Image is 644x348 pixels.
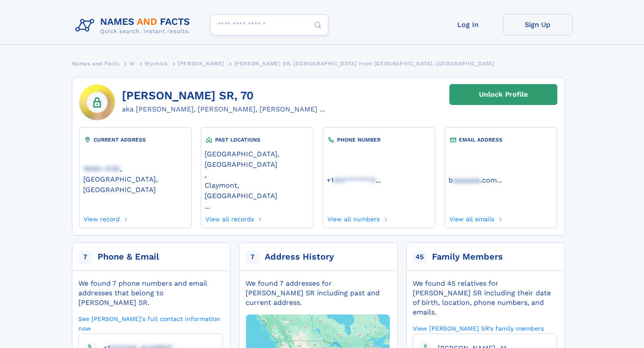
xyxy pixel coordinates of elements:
a: View all numbers [327,213,380,223]
div: CURRENT ADDRESS [83,135,188,144]
a: Sign Up [503,14,573,35]
input: search input [210,14,328,35]
div: Address History [265,251,334,263]
span: 7 [78,250,92,264]
div: Phone & Email [98,251,159,263]
span: W [129,61,135,67]
div: PAST LOCATIONS [205,135,309,144]
a: Claymont, [GEOGRAPHIC_DATA] [205,180,309,200]
button: Search Button [307,14,328,36]
span: 7 [246,250,260,264]
a: [PERSON_NAME] [178,58,224,69]
a: View record [83,213,120,223]
a: View [PERSON_NAME] SR's family members [413,324,544,332]
h1: [PERSON_NAME] SR, 70 [122,89,325,102]
a: Names and Facts [72,58,120,69]
img: Logo Names and Facts [72,14,197,37]
span: 45 [413,250,427,264]
span: 19061-4120 [83,165,120,173]
a: ... [205,202,309,210]
a: See [PERSON_NAME]'s full contact information now [78,314,223,332]
a: W [129,58,135,69]
a: ... [448,176,553,184]
div: Family Members [432,251,503,263]
div: We found 45 relatives for [PERSON_NAME] SR including their date of birth, location, phone numbers... [413,279,557,317]
div: PHONE NUMBER [327,135,431,144]
a: View all emails [448,213,494,223]
div: We found 7 phone numbers and email addresses that belong to [PERSON_NAME] SR. [78,279,223,307]
div: , [205,144,309,213]
div: We found 7 addresses for [PERSON_NAME] SR including past and current address. [246,279,390,307]
a: ... [327,176,431,184]
span: [PERSON_NAME] SR, [DEMOGRAPHIC_DATA] from [GEOGRAPHIC_DATA], [GEOGRAPHIC_DATA] [234,61,495,67]
a: Unlock Profile [449,84,557,105]
a: [GEOGRAPHIC_DATA], [GEOGRAPHIC_DATA] [205,149,309,169]
div: EMAIL ADDRESS [448,135,553,144]
a: 19061-4120, [GEOGRAPHIC_DATA], [GEOGRAPHIC_DATA] [83,164,188,194]
span: aaaaaaa [453,176,480,184]
span: [PERSON_NAME] [178,61,224,67]
a: View all records [205,213,254,223]
a: Wychick [145,58,168,69]
div: aka [PERSON_NAME], [PERSON_NAME], [PERSON_NAME] ... [122,104,325,115]
div: Unlock Profile [479,84,528,105]
a: Log In [433,14,503,35]
span: Wychick [145,61,168,67]
a: baaaaaaa.com [448,175,497,184]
